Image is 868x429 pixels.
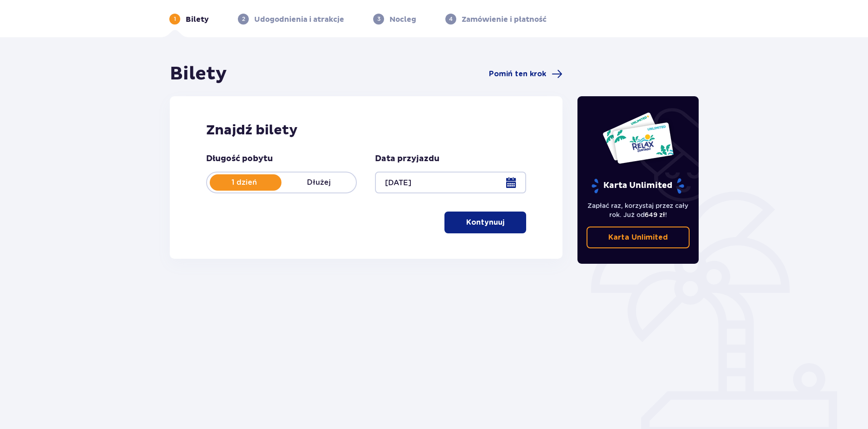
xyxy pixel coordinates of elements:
p: Udogodnienia i atrakcje [254,15,344,25]
a: Pomiń ten krok [489,69,562,79]
div: 4Zamówienie i płatność [445,14,547,25]
h2: Znajdź bilety [206,122,526,139]
button: Kontynuuj [444,212,526,233]
span: 649 zł [645,211,665,218]
p: Nocleg [390,15,416,25]
p: 4 [449,15,453,23]
a: Karta Unlimited [587,227,690,248]
h1: Bilety [170,63,227,85]
div: 3Nocleg [373,14,416,25]
img: Dwie karty całoroczne do Suntago z napisem 'UNLIMITED RELAX', na białym tle z tropikalnymi liśćmi... [602,112,674,164]
p: 1 [174,15,176,23]
div: 1Bilety [169,14,209,25]
p: Karta Unlimited [591,178,685,194]
p: 3 [377,15,380,23]
p: Kontynuuj [466,217,504,227]
p: Karta Unlimited [608,232,668,242]
p: Bilety [186,15,209,25]
p: 1 dzień [207,178,281,187]
p: 2 [242,15,245,23]
p: Data przyjazdu [375,153,439,164]
p: Długość pobytu [206,153,273,164]
span: Pomiń ten krok [489,69,546,79]
p: Dłużej [281,178,356,187]
p: Zapłać raz, korzystaj przez cały rok. Już od ! [587,201,690,219]
p: Zamówienie i płatność [462,15,547,25]
div: 2Udogodnienia i atrakcje [238,14,344,25]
